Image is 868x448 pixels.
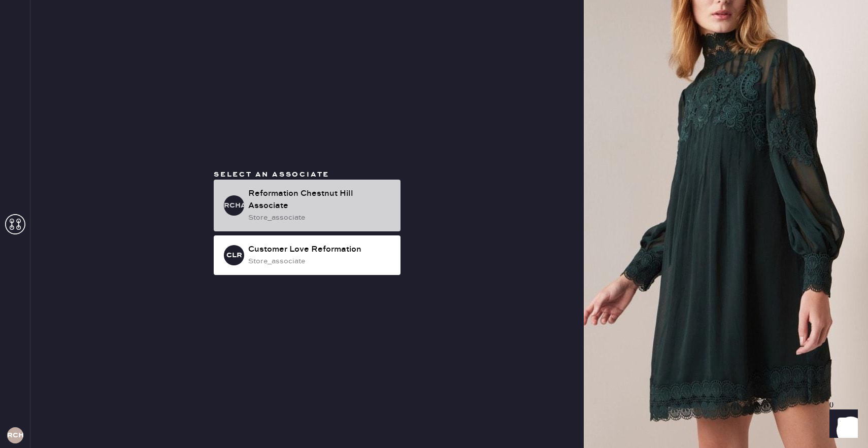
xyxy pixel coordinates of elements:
[248,244,392,256] div: Customer Love Reformation
[248,188,392,212] div: Reformation Chestnut Hill Associate
[224,202,244,209] h3: RCHA
[248,212,392,223] div: store_associate
[820,402,863,446] iframe: Front Chat
[226,252,242,259] h3: CLR
[7,432,23,439] h3: RCH
[248,256,392,267] div: store_associate
[214,170,329,179] span: Select an associate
